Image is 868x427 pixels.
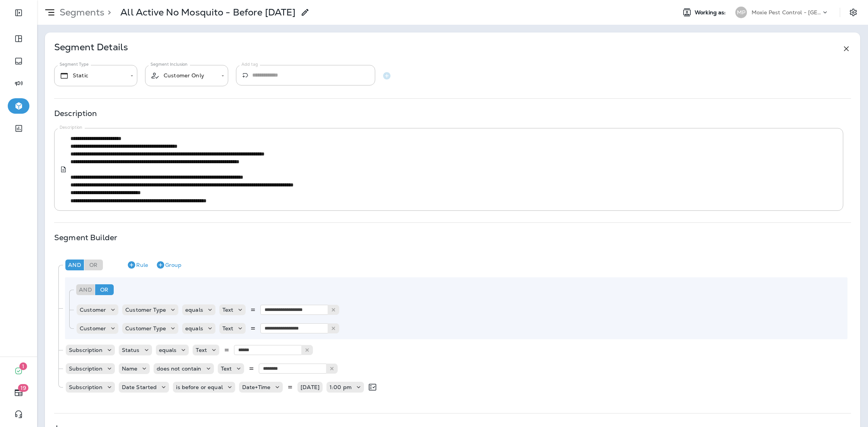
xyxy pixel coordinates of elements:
[65,260,84,270] div: And
[122,347,140,353] p: Status
[54,234,117,241] p: Segment Builder
[95,284,114,295] div: Or
[222,307,234,313] p: Text
[301,384,320,390] p: [DATE]
[69,384,103,390] p: Subscription
[125,307,166,313] p: Customer Type
[150,61,188,67] label: Segment Inclusion
[60,71,125,80] div: Static
[330,384,352,390] p: 1:00 pm
[60,61,89,67] label: Segment Type
[159,347,177,353] p: equals
[221,366,232,372] p: Text
[242,384,270,390] p: Date+Time
[752,9,821,15] p: Moxie Pest Control - [GEOGRAPHIC_DATA]
[8,5,29,20] button: Expand Sidebar
[241,61,258,67] label: Add tag
[185,307,203,313] p: equals
[196,347,207,353] p: Text
[176,384,223,390] p: is before or equal
[84,260,103,270] div: Or
[104,7,111,18] p: >
[846,5,860,19] button: Settings
[120,7,296,18] p: All Active No Mosquito - Before [DATE]
[222,325,234,331] p: Text
[76,284,95,295] div: And
[120,7,296,18] div: All Active No Mosquito - Before Jan 2021
[69,347,103,353] p: Subscription
[60,125,82,130] label: Description
[8,385,29,400] button: 19
[18,384,29,392] span: 19
[122,384,157,390] p: Date Started
[185,325,203,331] p: equals
[122,366,138,372] p: Name
[150,71,216,80] div: Customer Only
[69,366,103,372] p: Subscription
[157,366,201,372] p: does not contain
[56,7,104,18] p: Segments
[125,325,166,331] p: Customer Type
[80,325,106,331] p: Customer
[54,44,128,53] p: Segment Details
[19,362,27,370] span: 1
[695,9,728,16] span: Working as:
[153,259,185,271] button: Group
[8,363,29,379] button: 1
[735,7,747,18] div: MP
[80,307,106,313] p: Customer
[54,110,97,116] p: Description
[124,259,151,271] button: Rule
